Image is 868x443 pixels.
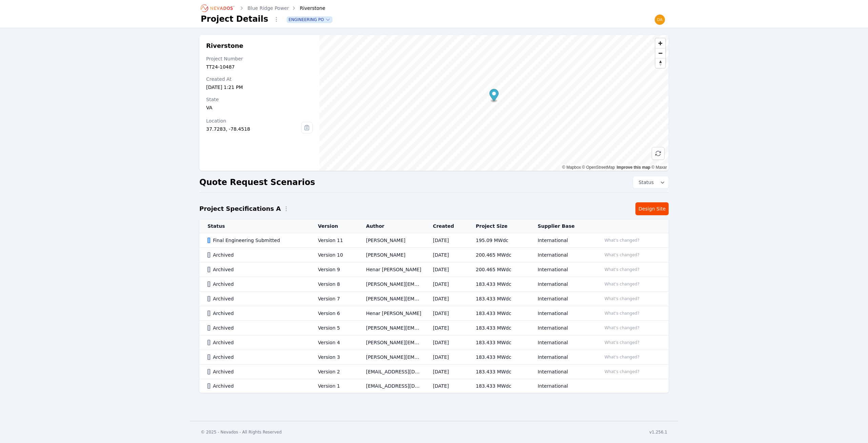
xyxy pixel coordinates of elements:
td: Version 8 [310,277,358,292]
th: Project Size [468,219,530,233]
div: Archived [208,368,307,375]
span: Engineering PO [287,17,332,22]
div: © 2025 - Nevados - All Rights Reserved [201,429,282,435]
td: International [530,248,593,262]
tr: ArchivedVersion 10[PERSON_NAME][DATE]200.465 MWdcInternationalWhat's changed? [199,248,669,262]
td: International [530,292,593,306]
span: Status [636,179,654,186]
h2: Riverstone [206,42,313,50]
th: Status [199,219,310,233]
button: What's changed? [601,353,643,361]
tr: ArchivedVersion 6Henar [PERSON_NAME][DATE]183.433 MWdcInternationalWhat's changed? [199,306,669,321]
div: Archived [208,354,307,361]
td: [EMAIL_ADDRESS][DOMAIN_NAME] [358,379,425,393]
div: Archived [208,339,307,346]
td: [DATE] [425,379,468,393]
td: International [530,306,593,321]
td: [DATE] [425,292,468,306]
td: [DATE] [425,277,468,292]
td: [DATE] [425,321,468,335]
td: [PERSON_NAME] [358,248,425,262]
a: Mapbox [562,165,581,170]
tr: ArchivedVersion 1[EMAIL_ADDRESS][DOMAIN_NAME][DATE]183.433 MWdcInternational [199,379,669,393]
td: [PERSON_NAME][EMAIL_ADDRESS][PERSON_NAME][DOMAIN_NAME] [358,292,425,306]
td: 183.433 MWdc [468,277,530,292]
th: Version [310,219,358,233]
td: Version 4 [310,335,358,350]
tr: ArchivedVersion 9Henar [PERSON_NAME][DATE]200.465 MWdcInternationalWhat's changed? [199,262,669,277]
button: Reset bearing to north [655,58,665,68]
a: Maxar [651,165,667,170]
td: [PERSON_NAME][EMAIL_ADDRESS][PERSON_NAME][DOMAIN_NAME] [358,321,425,335]
a: OpenStreetMap [582,165,615,170]
td: [PERSON_NAME] [358,233,425,248]
button: Zoom out [655,48,665,58]
td: [DATE] [425,365,468,379]
th: Supplier Base [530,219,593,233]
a: Design Site [635,202,669,215]
div: Riverstone [290,5,325,12]
td: 183.433 MWdc [468,321,530,335]
tr: ArchivedVersion 5[PERSON_NAME][EMAIL_ADDRESS][PERSON_NAME][DOMAIN_NAME][DATE]183.433 MWdcInternat... [199,321,669,335]
button: What's changed? [601,339,643,346]
tr: ArchivedVersion 8[PERSON_NAME][EMAIL_ADDRESS][PERSON_NAME][DOMAIN_NAME][DATE]183.433 MWdcInternat... [199,277,669,292]
div: Archived [208,325,307,331]
div: Map marker [489,89,498,103]
th: Created [425,219,468,233]
td: Henar [PERSON_NAME] [358,262,425,277]
div: Archived [208,252,307,258]
tr: Final Engineering SubmittedVersion 11[PERSON_NAME][DATE]195.09 MWdcInternationalWhat's changed? [199,233,669,248]
td: Version 5 [310,321,358,335]
td: International [530,335,593,350]
canvas: Map [319,35,669,171]
td: Henar [PERSON_NAME] [358,306,425,321]
div: Archived [208,310,307,317]
td: International [530,277,593,292]
nav: Breadcrumb [201,3,325,14]
td: 200.465 MWdc [468,248,530,262]
div: Location [206,117,301,124]
button: What's changed? [601,324,643,332]
a: Blue Ridge Power [248,5,289,12]
td: [DATE] [425,335,468,350]
div: VA [206,104,313,111]
div: Archived [208,295,307,302]
td: Version 7 [310,292,358,306]
tr: ArchivedVersion 7[PERSON_NAME][EMAIL_ADDRESS][PERSON_NAME][DOMAIN_NAME][DATE]183.433 MWdcInternat... [199,292,669,306]
td: [DATE] [425,248,468,262]
td: [PERSON_NAME][EMAIL_ADDRESS][PERSON_NAME][DOMAIN_NAME] [358,335,425,350]
button: What's changed? [601,251,643,259]
div: Created At [206,76,313,82]
button: What's changed? [601,368,643,375]
button: What's changed? [601,280,643,288]
tr: ArchivedVersion 2[EMAIL_ADDRESS][DOMAIN_NAME][DATE]183.433 MWdcInternationalWhat's changed? [199,365,669,379]
button: What's changed? [601,237,643,244]
td: 183.433 MWdc [468,350,530,365]
h2: Project Specifications A [199,204,281,214]
div: State [206,96,313,103]
td: Version 3 [310,350,358,365]
button: Status [633,176,669,188]
button: What's changed? [601,295,643,302]
td: Version 11 [310,233,358,248]
td: International [530,365,593,379]
td: Version 6 [310,306,358,321]
button: Zoom in [655,38,665,48]
td: International [530,233,593,248]
td: [DATE] [425,350,468,365]
td: [DATE] [425,233,468,248]
div: Archived [208,383,307,389]
button: What's changed? [601,310,643,317]
h2: Quote Request Scenarios [199,177,315,188]
td: 183.433 MWdc [468,365,530,379]
td: 200.465 MWdc [468,262,530,277]
td: [EMAIL_ADDRESS][DOMAIN_NAME] [358,365,425,379]
td: International [530,379,593,393]
div: Archived [208,281,307,288]
td: 183.433 MWdc [468,306,530,321]
td: International [530,350,593,365]
td: Version 9 [310,262,358,277]
tr: ArchivedVersion 3[PERSON_NAME][EMAIL_ADDRESS][PERSON_NAME][DOMAIN_NAME][DATE]183.433 MWdcInternat... [199,350,669,365]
